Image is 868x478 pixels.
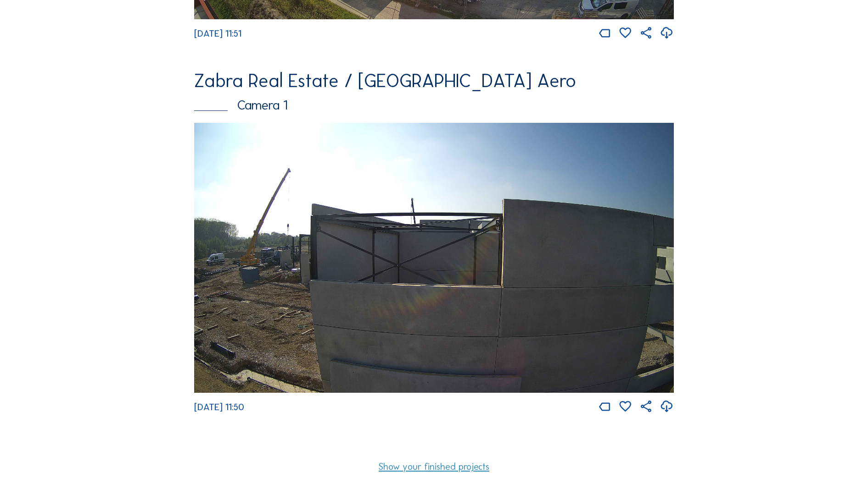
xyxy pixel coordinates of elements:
[194,71,674,90] div: Zabra Real Estate / [GEOGRAPHIC_DATA] Aero
[194,401,244,412] span: [DATE] 11:50
[194,123,674,392] img: Image
[194,28,241,39] span: [DATE] 11:51
[194,99,674,112] div: Camera 1
[379,462,489,471] a: Show your finished projects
